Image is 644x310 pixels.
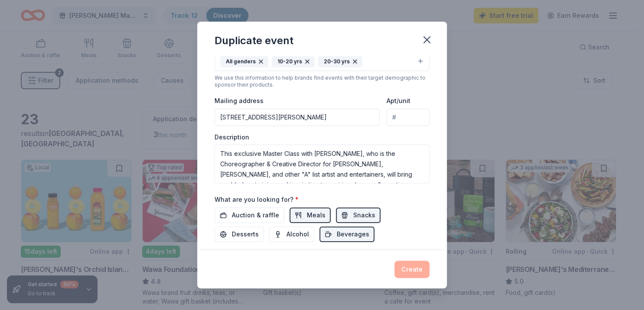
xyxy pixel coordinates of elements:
div: 20-30 yrs [318,56,362,67]
div: Duplicate event [215,34,293,48]
button: Alcohol [269,226,314,242]
span: Snacks [353,210,375,220]
label: What are you looking for? [215,195,299,204]
label: Mailing address [215,97,263,105]
button: Snacks [336,207,381,223]
button: Meals [289,207,331,223]
textarea: This exclusive Master Class with [PERSON_NAME], who is the Choreographer & Creative Director for ... [215,145,429,184]
button: All genders10-20 yrs20-30 yrs [215,52,429,71]
input: Enter a US address [215,109,380,126]
span: Beverages [337,229,369,239]
label: Apt/unit [387,97,410,105]
span: Auction & raffle [232,210,279,220]
div: All genders [220,56,268,67]
button: Beverages [319,226,374,242]
div: 10-20 yrs [272,56,315,67]
button: Auction & raffle [215,207,284,223]
span: Desserts [232,229,259,239]
input: # [387,109,429,126]
span: Alcohol [286,229,309,239]
div: We use this information to help brands find events with their target demographic to sponsor their... [215,74,429,88]
button: Desserts [215,226,264,242]
label: Description [215,133,249,142]
span: Meals [307,210,325,220]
